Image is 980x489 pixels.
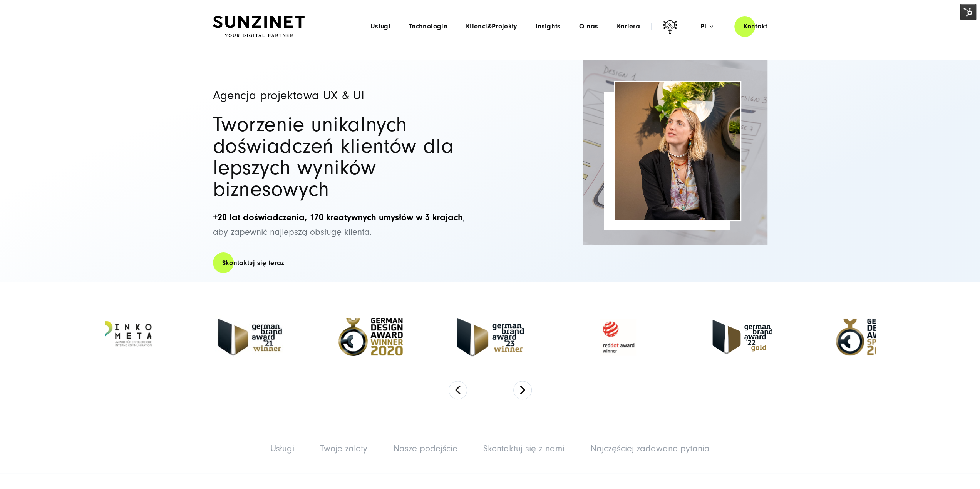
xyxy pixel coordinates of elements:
img: SUNZINET Full Service Digital Agentur [213,16,305,37]
img: Zwycięzca German Design Award 2020 - agencja cyfrowa SUNZINET oferująca pełen zakres usług [338,318,403,356]
span: , aby zapewnić najlepszą obsługę klienta. [213,212,465,237]
a: Twoje zalety [320,443,367,454]
img: Nagroda Inkometa za komunikację wewnętrzną - Agencja SUNZINET świadcząca kompleksowe usługi cyfrowe [80,314,161,360]
a: Technologie [409,23,447,30]
a: Kariera [616,23,640,30]
h1: Agencja projektowa UX & UI [213,89,482,102]
img: Kompleksowa agencja cyfrowa SUNZINET - User Experience Design_2 [583,60,767,245]
a: Usługi [270,443,294,454]
a: Klienci&Projekty [466,23,517,30]
a: Kontakt [734,15,777,37]
img: Zdobywca Złotej Nagrody German Brand Award 2022 - agencja cyfrowa SUNZINET oferująca pełen zakres... [712,320,772,354]
img: HubSpot Tools Menu Toggle [960,4,976,20]
img: UX & UI Design Agency Header | Kolega słucha rozmowy [615,82,740,220]
a: Najczęściej zadawane pytania [590,443,710,454]
a: O nas [579,23,598,30]
button: Next [513,381,532,399]
div: pl [700,23,713,30]
img: Zwycięzca German Brand Award 2021 - agencja cyfrowa SUNZINET oferująca pełen zakres usług [215,314,285,360]
a: Skontaktuj się z nami [483,443,565,454]
a: Skontaktuj się teraz [213,252,294,274]
h2: Tworzenie unikalnych doświadczeń klientów dla lepszych wyników biznesowych [213,114,482,200]
a: Insights [536,23,561,30]
img: German Design Award Speacial - Agencja cyfrowa SUNZINET oferująca pełen zakres usług [826,314,907,360]
a: Usługi [370,23,390,30]
img: Zwycięzca German Brand Award 2023 - agencja cyfrowa SUNZINET oferująca pełen zakres usług [457,318,524,356]
a: Nasze podejście [393,443,457,454]
img: Zdobywca nagrody Reddot - agencja cyfrowa SUNZINET oferująca pełen zakres usług [578,314,658,360]
button: Previous [449,381,467,399]
strong: +20 lat doświadczenia, 170 kreatywnych umysłów w 3 krajach [213,212,463,222]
